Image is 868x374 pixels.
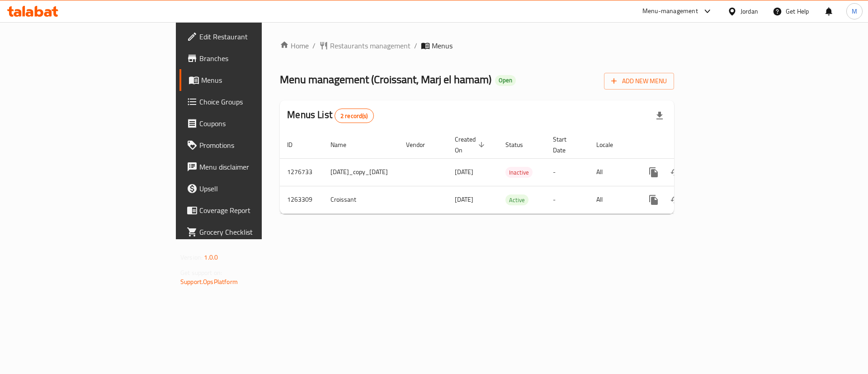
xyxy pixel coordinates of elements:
[179,221,321,243] a: Grocery Checklist
[180,251,203,263] span: Version:
[406,139,437,150] span: Vendor
[199,140,314,151] span: Promotions
[553,134,578,156] span: Start Date
[179,26,321,47] a: Edit Restaurant
[179,156,321,178] a: Menu disclaimer
[199,227,314,237] span: Grocery Checklist
[495,76,516,84] span: Open
[319,40,410,51] a: Restaurants management
[199,31,314,42] span: Edit Restaurant
[179,134,321,156] a: Promotions
[204,251,218,263] span: 1.0.0
[665,161,686,183] button: Change Status
[335,109,374,123] div: Total records count
[199,161,314,172] span: Menu disclaimer
[604,73,674,90] button: Add New Menu
[546,158,589,186] td: -
[432,40,453,51] span: Menus
[611,76,667,87] span: Add New Menu
[649,105,670,127] div: Export file
[179,178,321,199] a: Upsell
[505,194,528,205] div: Active
[179,113,321,134] a: Coupons
[643,189,665,211] button: more
[179,69,321,91] a: Menus
[199,53,314,64] span: Branches
[589,186,636,213] td: All
[330,40,410,51] span: Restaurants management
[179,91,321,113] a: Choice Groups
[505,195,528,205] span: Active
[665,189,686,211] button: Change Status
[201,75,314,85] span: Menus
[636,131,737,159] th: Actions
[199,205,314,216] span: Coverage Report
[495,75,516,86] div: Open
[505,167,533,178] div: Inactive
[642,6,698,17] div: Menu-management
[546,186,589,213] td: -
[323,186,399,213] td: Croissant
[323,158,399,186] td: [DATE]_copy_[DATE]
[455,134,487,156] span: Created On
[199,183,314,194] span: Upsell
[335,112,373,120] span: 2 record(s)
[852,6,857,16] span: M
[280,131,737,214] table: enhanced table
[589,158,636,186] td: All
[505,139,535,150] span: Status
[179,47,321,69] a: Branches
[280,69,491,90] span: Menu management ( Croissant, Marj el hamam )
[280,40,674,51] nav: breadcrumb
[643,161,665,183] button: more
[287,139,304,150] span: ID
[180,276,238,288] a: Support.OpsPlatform
[180,267,222,279] span: Get support on:
[414,40,417,51] li: /
[287,108,373,123] h2: Menus List
[455,194,473,205] span: [DATE]
[199,96,314,107] span: Choice Groups
[455,166,473,178] span: [DATE]
[505,167,533,178] span: Inactive
[596,139,625,150] span: Locale
[199,118,314,129] span: Coupons
[179,199,321,221] a: Coverage Report
[741,6,758,16] div: Jordan
[330,139,358,150] span: Name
